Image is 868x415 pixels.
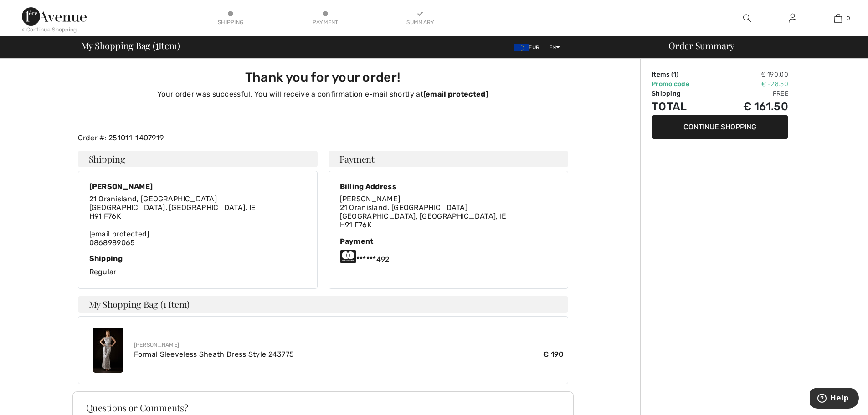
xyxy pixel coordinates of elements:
span: EUR [514,44,543,51]
a: 0 [816,13,860,24]
h3: Questions or Comments? [86,403,560,412]
img: search the website [743,13,751,24]
h4: Shipping [78,151,318,167]
a: Sign In [781,13,804,24]
td: € 190.00 [714,70,789,79]
div: Payment [312,18,339,26]
span: 21 Oranisland, [GEOGRAPHIC_DATA] [GEOGRAPHIC_DATA], [GEOGRAPHIC_DATA], IE H91 F76K [89,195,256,220]
h4: Payment [329,151,568,167]
img: My Bag [834,13,842,24]
td: € -28.50 [714,79,789,89]
span: € 190 [543,349,564,360]
div: Summary [406,18,434,26]
p: Your order was successful. You will receive a confirmation e-mail shortly at [83,89,563,100]
img: Euro [514,44,529,51]
td: Items ( ) [652,70,714,79]
img: Formal Sleeveless Sheath Dress Style 243775 [93,328,123,373]
div: Shipping [89,254,306,263]
span: 0 [847,14,850,22]
h3: Thank you for your order! [83,70,563,85]
div: Order Summary [657,41,863,50]
div: Order #: 251011-1407919 [72,133,574,143]
div: [PERSON_NAME] [89,182,256,191]
span: 1 [155,39,159,51]
td: Total [652,98,714,115]
td: Shipping [652,89,714,98]
div: < Continue Shopping [22,26,77,34]
iframe: Opens a widget where you can find more information [810,388,859,410]
img: My Info [789,13,796,24]
div: [PERSON_NAME] [134,341,564,349]
button: Continue Shopping [652,115,788,139]
td: Free [714,89,789,98]
a: [email protected] [89,230,149,238]
td: € 161.50 [714,98,789,115]
span: EN [549,44,560,51]
div: 0868989065 [89,195,256,247]
div: Billing Address [340,182,507,191]
td: Promo code [652,79,714,89]
div: Payment [340,237,557,246]
a: Formal Sleeveless Sheath Dress Style 243775 [134,350,294,359]
div: Shipping [217,18,244,26]
span: 1 [673,71,676,78]
span: 21 Oranisland, [GEOGRAPHIC_DATA] [GEOGRAPHIC_DATA], [GEOGRAPHIC_DATA], IE H91 F76K [340,203,507,229]
div: Regular [89,254,306,277]
a: [email protected] [423,90,488,98]
span: [PERSON_NAME] [340,195,401,203]
img: 1ère Avenue [22,7,87,26]
span: My Shopping Bag ( Item) [81,41,180,50]
h4: My Shopping Bag (1 Item) [78,296,568,313]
